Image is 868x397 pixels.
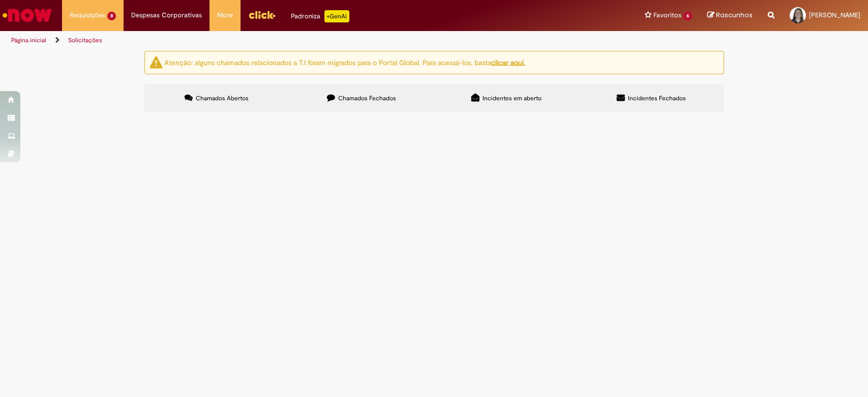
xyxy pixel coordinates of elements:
[196,94,249,102] span: Chamados Abertos
[483,94,542,102] span: Incidentes em aberto
[338,94,396,102] span: Chamados Fechados
[716,10,753,20] span: Rascunhos
[107,12,116,20] span: 8
[707,11,753,20] a: Rascunhos
[11,36,46,44] a: Página inicial
[809,11,860,19] span: [PERSON_NAME]
[217,10,233,20] span: More
[324,10,349,22] p: +GenAi
[70,10,105,20] span: Requisições
[8,31,571,50] ul: Trilhas de página
[164,58,525,67] ng-bind-html: Atenção: alguns chamados relacionados a T.I foram migrados para o Portal Global. Para acessá-los,...
[683,12,692,20] span: 6
[653,10,681,20] span: Favoritos
[131,10,202,20] span: Despesas Corporativas
[1,5,53,25] img: ServiceNow
[291,10,349,22] div: Padroniza
[68,36,102,44] a: Solicitações
[628,94,686,102] span: Incidentes Fechados
[248,7,276,22] img: click_logo_yellow_360x200.png
[491,58,525,67] a: clicar aqui.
